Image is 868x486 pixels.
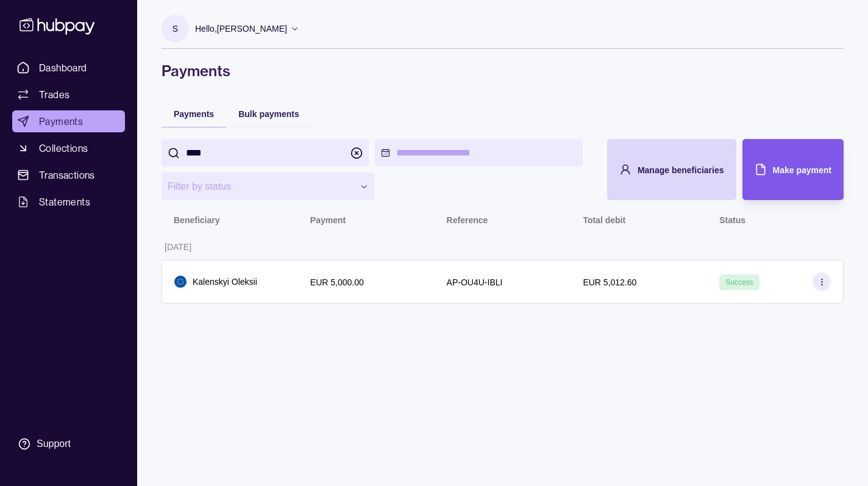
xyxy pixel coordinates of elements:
[39,168,95,182] span: Transactions
[195,22,287,35] p: Hello, [PERSON_NAME]
[719,215,745,225] p: Status
[638,165,724,175] span: Manage beneficiaries
[174,276,187,288] img: eu
[12,137,125,159] a: Collections
[39,60,87,75] span: Dashboard
[447,277,503,287] p: AP-OU4U-IBLI
[773,165,831,175] span: Make payment
[39,141,88,155] span: Collections
[12,57,125,79] a: Dashboard
[583,277,636,287] p: EUR 5,012.60
[742,139,844,200] button: Make payment
[173,22,178,35] p: S
[583,215,625,225] p: Total debit
[39,114,83,129] span: Payments
[174,109,214,119] span: Payments
[12,431,125,457] a: Support
[165,242,191,252] p: [DATE]
[12,191,125,213] a: Statements
[39,195,90,209] span: Statements
[447,215,488,225] p: Reference
[310,215,346,225] p: Payment
[238,109,299,119] span: Bulk payments
[725,278,753,287] span: Success
[174,215,219,225] p: Beneficiary
[12,84,125,105] a: Trades
[193,275,257,288] p: Kalenskyi Oleksii
[186,139,344,166] input: search
[162,61,844,80] h1: Payments
[37,437,71,451] div: Support
[12,110,125,132] a: Payments
[12,164,125,186] a: Transactions
[310,277,364,287] p: EUR 5,000.00
[607,139,736,200] button: Manage beneficiaries
[39,87,69,102] span: Trades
